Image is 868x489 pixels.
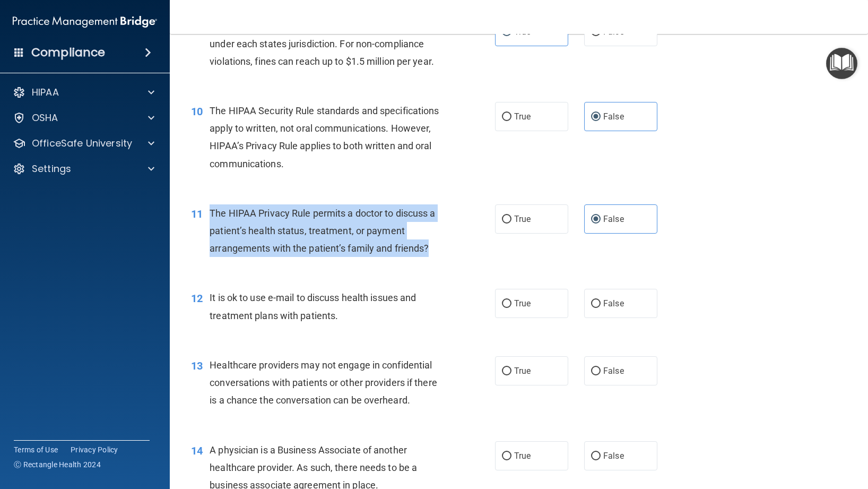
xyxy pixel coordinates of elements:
h4: Compliance [31,45,105,60]
a: Privacy Policy [71,444,118,455]
span: 10 [191,105,203,118]
span: False [603,214,624,224]
span: The HIPAA Privacy Rule permits a doctor to discuss a patient’s health status, treatment, or payme... [210,208,435,254]
span: True [514,451,531,461]
a: OSHA [13,111,154,124]
input: False [591,367,601,375]
span: 13 [191,359,203,372]
span: False [603,111,624,122]
span: HIPAA’s Privacy and Security Rules are governed under each states jurisdiction. For non-complianc... [210,20,434,66]
input: True [502,216,511,224]
span: Ⓒ Rectangle Health 2024 [14,459,101,470]
span: 14 [191,444,203,457]
input: True [502,113,511,121]
p: Settings [32,162,71,175]
a: OfficeSafe University [13,137,154,150]
input: True [502,367,511,375]
input: True [502,300,511,308]
p: OSHA [32,111,58,124]
span: Healthcare providers may not engage in confidential conversations with patients or other provider... [210,359,437,406]
button: Open Resource Center [826,48,857,79]
span: True [514,214,531,224]
a: HIPAA [13,86,154,99]
a: Settings [13,162,154,175]
a: Terms of Use [14,444,58,455]
span: 12 [191,292,203,305]
iframe: Drift Widget Chat Controller [815,416,855,456]
span: The HIPAA Security Rule standards and specifications apply to written, not oral communications. H... [210,105,439,169]
img: PMB logo [13,11,157,32]
span: False [603,451,624,461]
p: OfficeSafe University [32,137,132,150]
input: False [591,452,601,460]
input: False [591,113,601,121]
p: HIPAA [32,86,59,99]
span: 11 [191,208,203,220]
span: True [514,298,531,308]
span: False [603,366,624,376]
input: False [591,300,601,308]
span: It is ok to use e-mail to discuss health issues and treatment plans with patients. [210,292,416,321]
span: False [603,298,624,308]
input: False [591,216,601,224]
input: True [502,452,511,460]
span: True [514,366,531,376]
span: True [514,111,531,122]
